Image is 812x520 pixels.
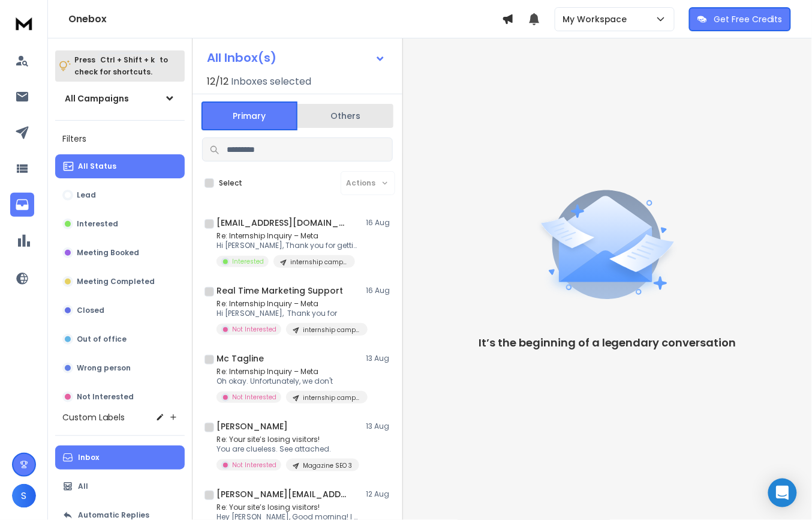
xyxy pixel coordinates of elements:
p: All [78,482,88,491]
button: Out of office [55,327,185,351]
p: 16 Aug [366,286,393,295]
p: Interested [77,219,118,229]
h1: Mc Tagline [216,352,264,364]
h1: All Inbox(s) [207,52,276,64]
button: S [12,484,36,508]
button: Primary [202,101,297,130]
p: Not Interested [232,393,276,402]
p: Not Interested [232,325,276,334]
span: 12 / 12 [207,74,228,89]
button: Inbox [55,446,185,470]
button: Lead [55,183,185,207]
p: Hi [PERSON_NAME], Thank you for [216,309,360,318]
p: Oh okay. Unfortunately, we don't [216,376,360,386]
h3: Custom Labels [62,411,125,423]
button: Wrong person [55,356,185,380]
p: Automatic Replies [78,510,149,520]
p: Press to check for shortcuts. [74,54,168,78]
h1: Real Time Marketing Support [216,285,343,297]
label: Select [219,178,242,188]
p: Re: Internship Inquiry – Meta [216,367,360,376]
button: Others [297,103,393,129]
p: Not Interested [232,461,276,470]
h3: Inboxes selected [231,74,311,89]
h3: Filters [55,130,185,147]
p: 13 Aug [366,422,393,431]
p: Out of office [77,334,127,344]
p: Re: Your site’s losing visitors! [216,503,360,512]
p: Re: Your site’s losing visitors! [216,435,359,444]
p: Re: Internship Inquiry – Meta [216,299,360,309]
p: You are clueless. See attached. [216,444,359,454]
p: Get Free Credits [714,13,783,25]
p: internship campaign [290,258,348,267]
p: My Workspace [563,13,632,25]
p: It’s the beginning of a legendary conversation [479,334,736,351]
p: 16 Aug [366,218,393,228]
button: Interested [55,212,185,236]
h1: All Campaigns [65,92,129,104]
p: internship campaign [303,393,360,402]
h1: [PERSON_NAME][EMAIL_ADDRESS][DOMAIN_NAME] [216,488,348,500]
p: 13 Aug [366,354,393,363]
button: All [55,474,185,498]
p: 12 Aug [366,489,393,499]
p: Closed [77,306,104,315]
span: Ctrl + Shift + k [98,53,157,67]
p: Hi [PERSON_NAME], Thank you for getting [216,241,360,250]
p: internship campaign [303,325,360,334]
p: All Status [78,162,116,171]
p: Meeting Booked [77,248,139,258]
p: Wrong person [77,363,131,373]
button: Get Free Credits [689,7,791,31]
h1: [PERSON_NAME] [216,420,288,432]
h1: Onebox [68,12,502,26]
button: Not Interested [55,385,185,409]
button: Meeting Booked [55,241,185,265]
button: All Inbox(s) [197,46,395,70]
button: All Campaigns [55,86,185,110]
p: Inbox [78,453,99,462]
button: All Status [55,154,185,178]
p: Magazine SEO 3 [303,461,352,470]
button: Meeting Completed [55,270,185,294]
p: Not Interested [77,392,134,402]
p: Lead [77,190,96,200]
div: Open Intercom Messenger [768,479,797,507]
p: Meeting Completed [77,277,155,286]
h1: [EMAIL_ADDRESS][DOMAIN_NAME] [216,217,348,229]
button: Closed [55,298,185,322]
img: logo [12,12,36,34]
p: Interested [232,257,264,266]
p: Re: Internship Inquiry – Meta [216,231,360,241]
